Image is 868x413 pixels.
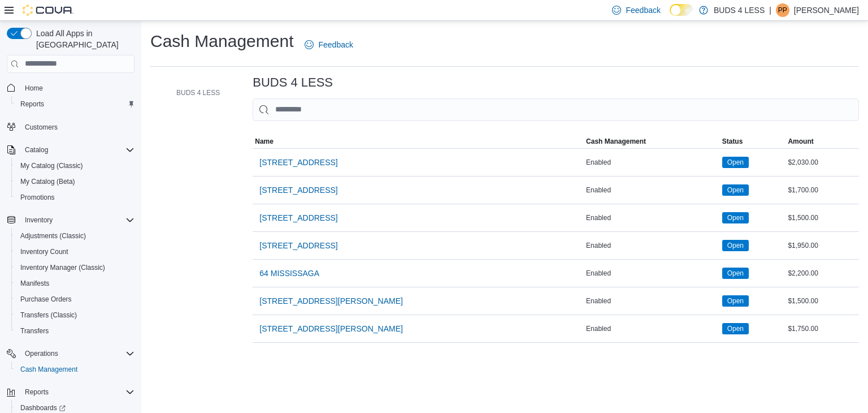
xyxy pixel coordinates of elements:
[259,157,337,168] span: [STREET_ADDRESS]
[11,244,139,260] button: Inventory Count
[722,184,749,196] span: Open
[16,245,73,259] a: Inventory Count
[20,263,105,272] span: Inventory Manager (Classic)
[20,213,57,227] button: Inventory
[255,151,342,174] button: [STREET_ADDRESS]
[25,84,43,93] span: Home
[20,213,134,227] span: Inventory
[20,121,62,134] a: Customers
[176,88,220,97] span: BUDS 4 LESS
[25,145,48,154] span: Catalog
[20,81,47,95] a: Home
[20,311,77,320] span: Transfers (Classic)
[2,384,139,400] button: Reports
[20,120,134,134] span: Customers
[584,294,720,308] div: Enabled
[255,290,407,312] button: [STREET_ADDRESS][PERSON_NAME]
[259,295,403,307] span: [STREET_ADDRESS][PERSON_NAME]
[25,349,58,358] span: Operations
[778,3,787,17] span: PP
[2,119,139,135] button: Customers
[16,324,53,338] a: Transfers
[785,294,859,308] div: $1,500.00
[785,135,859,148] button: Amount
[253,76,333,89] h3: BUDS 4 LESS
[11,307,139,323] button: Transfers (Classic)
[20,247,68,256] span: Inventory Count
[785,266,859,280] div: $2,200.00
[794,3,859,17] p: [PERSON_NAME]
[769,3,771,17] p: |
[785,211,859,225] div: $1,500.00
[16,324,134,338] span: Transfers
[25,216,53,225] span: Inventory
[259,240,337,251] span: [STREET_ADDRESS]
[714,3,765,17] p: BUDS 4 LESS
[722,268,749,279] span: Open
[20,177,75,186] span: My Catalog (Beta)
[16,308,81,322] a: Transfers (Classic)
[16,175,80,188] a: My Catalog (Beta)
[23,5,73,16] img: Cova
[20,385,134,399] span: Reports
[16,261,134,274] span: Inventory Manager (Classic)
[20,347,134,360] span: Operations
[584,156,720,169] div: Enabled
[20,279,49,288] span: Manifests
[16,245,134,259] span: Inventory Count
[20,100,44,109] span: Reports
[255,137,274,146] span: Name
[20,143,53,157] button: Catalog
[584,135,720,148] button: Cash Management
[584,239,720,252] div: Enabled
[11,260,139,276] button: Inventory Manager (Classic)
[25,388,49,397] span: Reports
[259,268,319,279] span: 64 MISSISSAGA
[20,326,49,335] span: Transfers
[16,308,134,322] span: Transfers (Classic)
[255,262,324,285] button: 64 MISSISSAGA
[11,323,139,339] button: Transfers
[150,30,293,53] h1: Cash Management
[255,179,342,201] button: [STREET_ADDRESS]
[670,4,693,16] input: Dark Mode
[727,185,744,195] span: Open
[11,291,139,307] button: Purchase Orders
[16,175,134,188] span: My Catalog (Beta)
[32,28,134,50] span: Load All Apps in [GEOGRAPHIC_DATA]
[584,183,720,197] div: Enabled
[722,157,749,168] span: Open
[11,276,139,291] button: Manifests
[727,240,744,251] span: Open
[788,137,813,146] span: Amount
[259,184,337,196] span: [STREET_ADDRESS]
[20,403,66,412] span: Dashboards
[2,212,139,228] button: Inventory
[785,322,859,335] div: $1,750.00
[16,229,134,243] span: Adjustments (Classic)
[259,212,337,223] span: [STREET_ADDRESS]
[20,347,63,360] button: Operations
[722,212,749,223] span: Open
[2,346,139,362] button: Operations
[255,317,407,340] button: [STREET_ADDRESS][PERSON_NAME]
[785,156,859,169] div: $2,030.00
[584,322,720,335] div: Enabled
[11,190,139,205] button: Promotions
[253,135,584,148] button: Name
[255,234,342,257] button: [STREET_ADDRESS]
[16,292,76,306] a: Purchase Orders
[722,323,749,334] span: Open
[586,137,646,146] span: Cash Management
[722,137,743,146] span: Status
[785,183,859,197] div: $1,700.00
[626,5,660,16] span: Feedback
[16,159,134,173] span: My Catalog (Classic)
[20,161,83,170] span: My Catalog (Classic)
[20,81,134,95] span: Home
[2,80,139,96] button: Home
[20,143,134,157] span: Catalog
[727,268,744,278] span: Open
[253,98,859,121] input: This is a search bar. As you type, the results lower in the page will automatically filter.
[720,135,786,148] button: Status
